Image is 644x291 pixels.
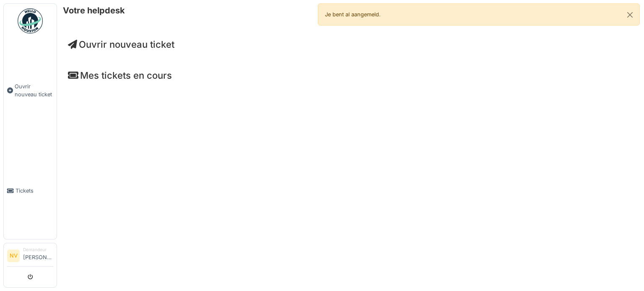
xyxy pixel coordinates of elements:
[68,70,633,81] h4: Mes tickets en cours
[4,143,57,239] a: Tickets
[7,247,53,267] a: NV Demandeur[PERSON_NAME]
[4,38,57,143] a: Ouvrir nouveau ticket
[68,39,174,50] a: Ouvrir nouveau ticket
[16,187,53,195] span: Tickets
[23,247,53,253] div: Demandeur
[63,5,125,15] h6: Votre helpdesk
[23,247,53,265] li: [PERSON_NAME]
[621,4,639,26] button: Close
[15,82,53,98] span: Ouvrir nouveau ticket
[7,250,20,262] li: NV
[18,8,43,33] img: Badge_color-CXgf-gQk.svg
[318,3,640,26] div: Je bent al aangemeld.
